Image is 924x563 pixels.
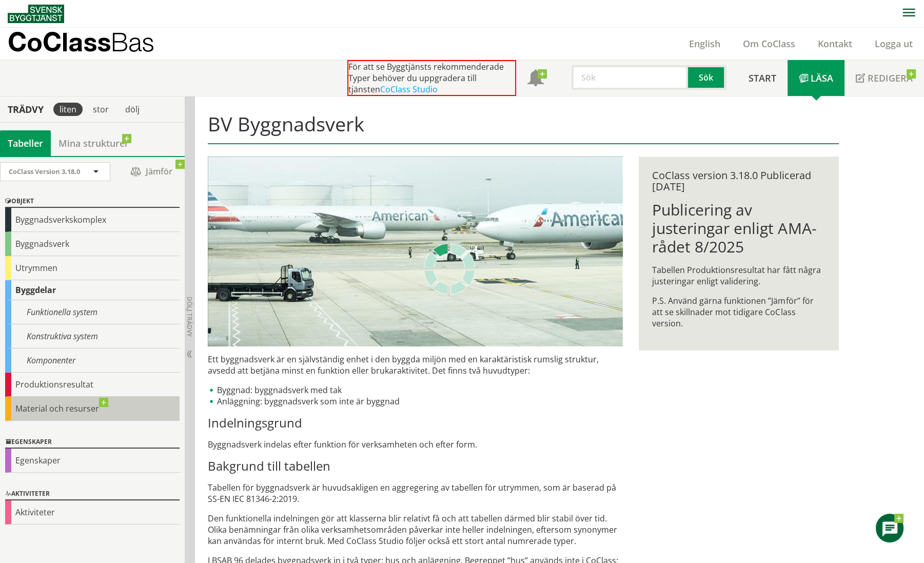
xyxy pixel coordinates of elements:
[347,60,516,96] div: För att se Byggtjänsts rekommenderade Typer behöver du uppgradera till tjänsten
[652,170,825,192] div: CoClass version 3.18.0 Publicerad [DATE]
[868,72,913,84] span: Redigera
[208,458,623,474] h3: Bakgrund till tabellen
[811,72,833,84] span: Läsa
[208,396,623,407] li: Anläggning: byggnadsverk som inte är byggnad
[380,84,438,95] a: CoClass Studio
[208,384,623,396] li: Byggnad: byggnadsverk med tak
[208,157,623,346] img: flygplatsbana.jpg
[863,37,924,50] a: Logga ut
[527,71,544,87] span: Notifikationer
[807,37,863,50] a: Kontakt
[788,60,844,96] a: Läsa
[652,295,825,329] p: P.S. Använd gärna funktionen ”Jämför” för att se skillnader mot tidigare CoClass version.
[5,196,180,208] div: Objekt
[5,436,180,449] div: Egenskaper
[5,397,180,421] div: Material och resurser
[5,232,180,256] div: Byggnadsverk
[688,65,726,90] button: Sök
[5,256,180,280] div: Utrymmen
[119,103,146,116] div: dölj
[5,280,180,300] div: Byggdelar
[678,37,732,50] a: English
[111,27,154,57] span: Bas
[5,324,180,348] div: Konstruktiva system
[208,482,623,504] p: Tabellen för byggnadsverk är huvudsakligen en aggregering av tabellen för utrymmen, som är basera...
[87,103,115,116] div: stor
[8,36,154,48] p: CoClass
[652,264,825,287] p: Tabellen Produktionsresultat har fått några justeringar enligt validering.
[5,449,180,473] div: Egenskaper
[9,167,80,176] span: CoClass Version 3.18.0
[844,60,924,96] a: Redigera
[737,60,788,96] a: Start
[208,513,623,547] p: Den funktionella indelningen gör att klasserna blir relativt få och att tabellen därmed blir stab...
[5,348,180,373] div: Komponenter
[572,65,688,90] input: Sök
[208,112,838,144] h1: BV Byggnadsverk
[732,37,807,50] a: Om CoClass
[185,297,194,337] span: Dölj trädvy
[5,373,180,397] div: Produktionsresultat
[53,103,83,116] div: liten
[208,415,623,431] h3: Indelningsgrund
[8,5,64,23] img: Svensk Byggtjänst
[8,28,176,60] a: CoClassBas
[749,72,776,84] span: Start
[652,201,825,256] h1: Publicering av justeringar enligt AMA-rådet 8/2025
[51,130,136,156] a: Mina strukturer
[5,208,180,232] div: Byggnadsverkskomplex
[424,243,475,295] img: Laddar
[5,300,180,324] div: Funktionella system
[121,163,182,181] span: Jämför
[5,500,180,525] div: Aktiviteter
[2,104,49,115] div: Trädvy
[5,488,180,500] div: Aktiviteter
